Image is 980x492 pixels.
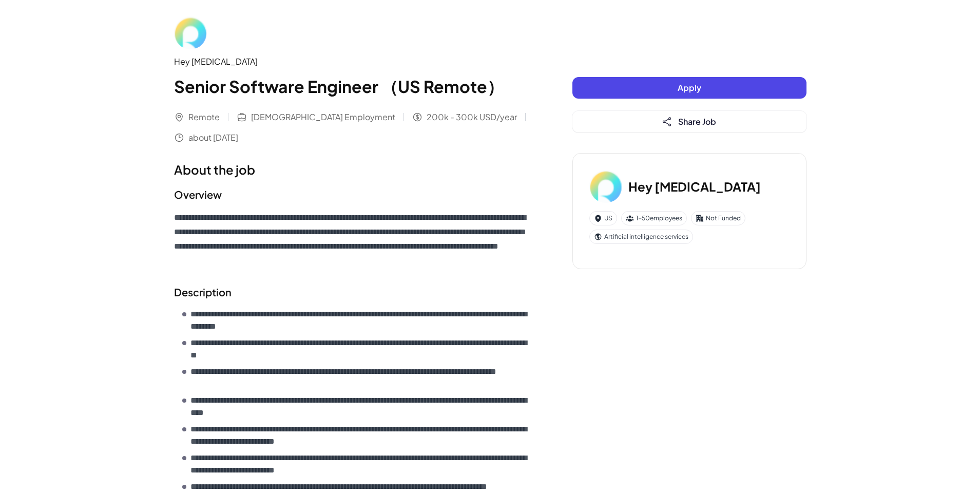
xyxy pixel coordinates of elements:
span: Apply [678,82,701,93]
button: Apply [572,77,806,99]
span: Remote [188,111,220,123]
div: US [589,211,617,225]
div: Not Funded [691,211,745,225]
h1: About the job [174,160,531,179]
h2: Overview [174,187,531,202]
button: Share Job [572,111,806,133]
span: [DEMOGRAPHIC_DATA] Employment [251,111,395,123]
span: Share Job [678,116,716,127]
div: Hey [MEDICAL_DATA] [174,55,531,68]
div: Artificial intelligence services [589,230,693,244]
img: He [589,170,622,203]
h3: Hey [MEDICAL_DATA] [628,177,761,196]
span: 200k - 300k USD/year [427,111,517,123]
h1: Senior Software Engineer （US Remote） [174,74,531,99]
div: 1-50 employees [621,211,687,225]
img: He [174,16,207,49]
h2: Description [174,285,531,300]
span: about [DATE] [188,131,238,144]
